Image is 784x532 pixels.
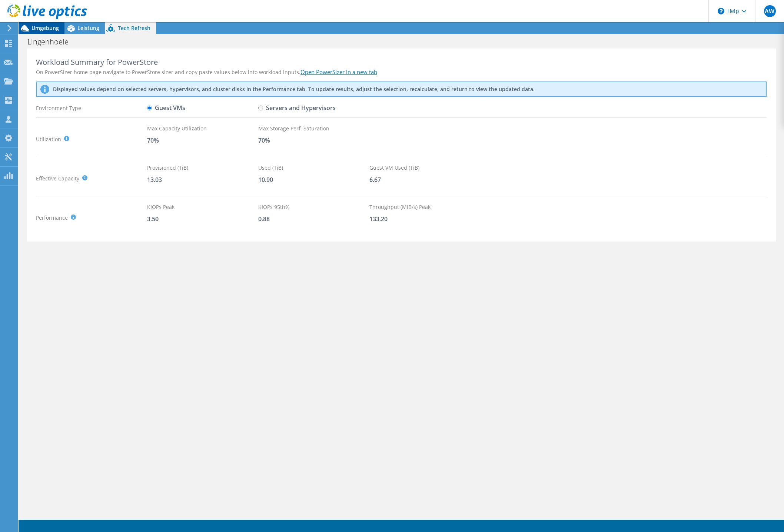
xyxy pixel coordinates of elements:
div: Environment Type [36,102,147,114]
div: 70% [147,136,258,144]
h1: Lingenhoele [24,38,80,46]
label: Servers and Hypervisors [258,102,336,114]
div: 133.20 [369,215,481,223]
p: Displayed values depend on selected servers, hypervisors, and cluster disks in the Performance ta... [53,86,405,93]
div: Workload Summary for PowerStore [36,58,767,67]
div: KIOPs Peak [147,203,258,211]
span: Umgebung [31,24,59,31]
div: Throughput (MiB/s) Peak [369,203,481,211]
span: Leistung [77,24,99,31]
div: Utilization [36,124,147,154]
div: Max Storage Perf. Saturation [258,124,369,133]
div: 6.67 [369,176,481,184]
input: Servers and Hypervisors [258,106,263,110]
div: 10.90 [258,176,369,184]
div: 3.50 [147,215,258,223]
div: On PowerSizer home page navigate to PowerStore sizer and copy paste values below into workload in... [36,68,767,76]
div: Guest VM Used (TiB) [369,164,481,172]
span: AW [764,5,776,17]
div: Max Capacity Utilization [147,124,258,133]
a: Open PowerSizer in a new tab [300,68,377,76]
span: Tech Refresh [118,24,150,31]
div: Provisioned (TiB) [147,164,258,172]
input: Guest VMs [147,106,152,110]
label: Guest VMs [147,102,185,114]
div: 70% [258,136,369,144]
div: Used (TiB) [258,164,369,172]
svg: \n [718,8,724,14]
div: Performance [36,203,147,232]
div: 13.03 [147,176,258,184]
div: KIOPs 95th% [258,203,369,211]
div: Effective Capacity [36,164,147,193]
div: 0.88 [258,215,369,223]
